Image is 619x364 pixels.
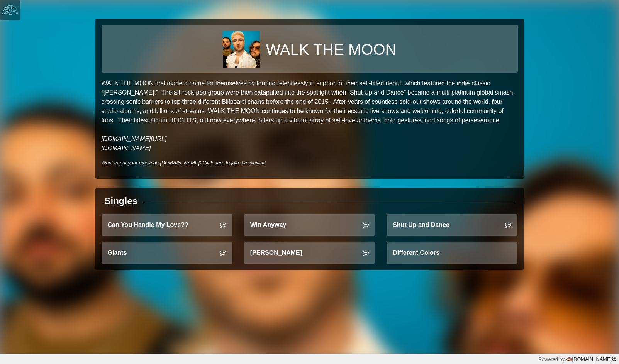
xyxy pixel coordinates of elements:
[223,31,260,68] img: 338b1fbd381984b11e422ecb6bdac12289548b1f83705eb59faa29187b674643.jpg
[102,242,232,264] a: Giants
[538,356,616,363] div: Powered by
[266,40,397,59] h1: WALK THE MOON
[387,242,517,264] a: Different Colors
[387,214,517,236] a: Shut Up and Dance
[244,214,375,236] a: Win Anyway
[566,356,572,362] img: logo-color-e1b8fa5219d03fcd66317c3d3cfaab08a3c62fe3c3b9b34d55d8365b78b1766b.png
[102,79,518,153] p: WALK THE MOON first made a name for themselves by touring relentlessly in support of their self-t...
[102,145,151,151] a: [DOMAIN_NAME]
[102,160,266,166] i: Want to put your music on [DOMAIN_NAME]?
[244,242,375,264] a: [PERSON_NAME]
[2,2,18,18] img: logo-white-4c48a5e4bebecaebe01ca5a9d34031cfd3d4ef9ae749242e8c4bf12ef99f53e8.png
[102,214,232,236] a: Can You Handle My Love??
[102,135,167,142] a: [DOMAIN_NAME][URL]
[565,356,616,362] a: [DOMAIN_NAME]
[105,194,137,208] div: Singles
[202,160,266,166] a: Click here to join the Waitlist!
